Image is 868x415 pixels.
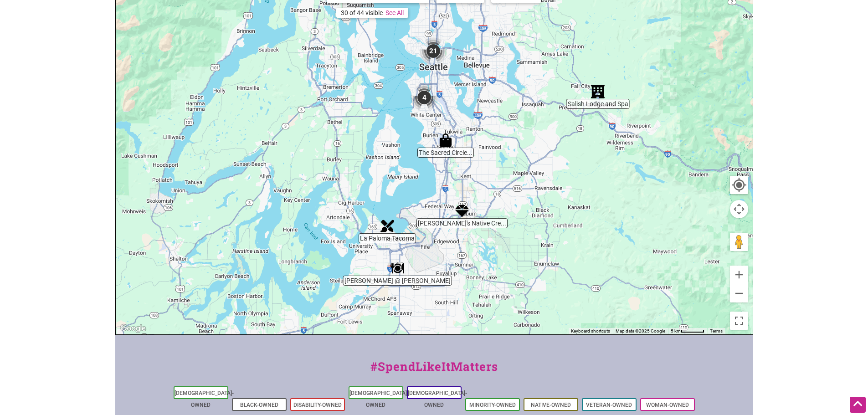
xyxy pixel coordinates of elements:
[118,323,148,334] img: Google
[850,397,866,413] div: Scroll Back to Top
[435,130,456,151] div: The Sacred Circle Gift Shop
[469,402,516,408] a: Minority-Owned
[175,390,234,408] a: [DEMOGRAPHIC_DATA]-Owned
[586,402,632,408] a: Veteran-Owned
[646,402,689,408] a: Woman-Owned
[587,81,608,102] div: Salish Lodge and Spa
[710,328,723,333] a: Terms (opens in new tab)
[668,328,707,334] button: Map Scale: 5 km per 48 pixels
[349,390,409,408] a: [DEMOGRAPHIC_DATA]-Owned
[452,200,473,221] div: Nita's Native Creations
[616,328,665,333] span: Map data ©2025 Google
[730,266,748,284] button: Zoom in
[571,328,610,334] button: Keyboard shortcuts
[115,358,753,384] div: #SpendLikeItMatters
[408,390,467,408] a: [DEMOGRAPHIC_DATA]-Owned
[387,258,408,279] div: Tibbitts @ Fern Hill
[671,328,681,333] span: 5 km
[729,311,749,331] button: Toggle fullscreen view
[730,200,748,218] button: Map camera controls
[293,402,342,408] a: Disability-Owned
[730,176,748,194] button: Your Location
[531,402,571,408] a: Native-Owned
[240,402,278,408] a: Black-Owned
[416,34,451,68] div: 21
[377,215,398,236] div: La Paloma Tacoma
[730,284,748,302] button: Zoom out
[407,80,442,115] div: 4
[730,233,748,251] button: Drag Pegman onto the map to open Street View
[118,323,148,334] a: Open this area in Google Maps (opens a new window)
[341,9,383,16] div: 30 of 44 visible
[385,9,404,16] a: See All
